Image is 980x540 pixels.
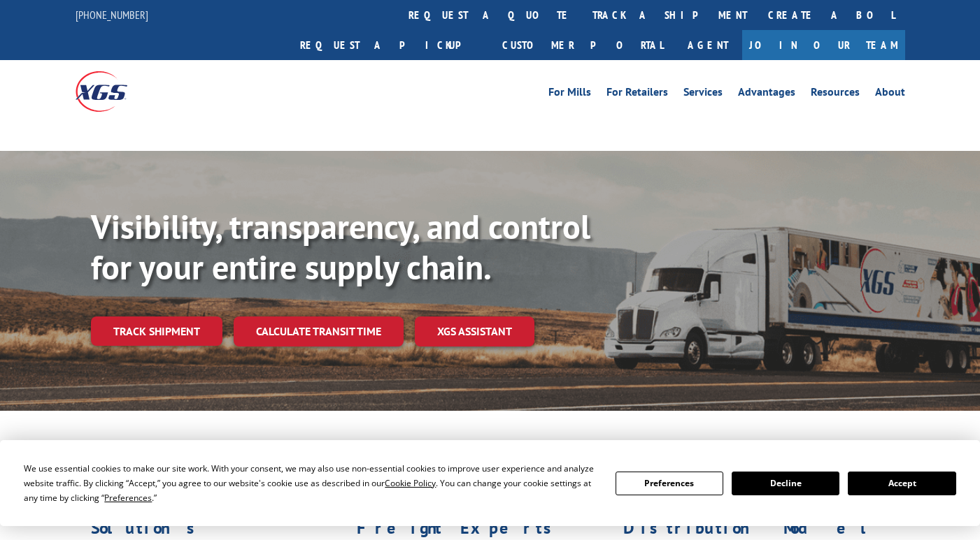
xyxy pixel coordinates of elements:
[875,87,905,102] a: About
[674,30,742,60] a: Agent
[683,87,723,102] a: Services
[606,87,668,102] a: For Retailers
[742,30,905,60] a: Join Our Team
[415,316,534,346] a: XGS ASSISTANT
[234,316,404,346] a: Calculate transit time
[91,205,590,289] b: Visibility, transparency, and control for your entire supply chain.
[24,461,598,505] div: We use essential cookies to make our site work. With your consent, we may also use non-essential ...
[104,492,152,504] span: Preferences
[385,477,436,489] span: Cookie Policy
[738,87,795,102] a: Advantages
[492,30,674,60] a: Customer Portal
[76,8,148,22] a: [PHONE_NUMBER]
[548,87,591,102] a: For Mills
[91,316,222,346] a: Track shipment
[811,87,860,102] a: Resources
[616,472,723,495] button: Preferences
[732,472,839,495] button: Decline
[290,30,492,60] a: Request a pickup
[848,472,956,495] button: Accept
